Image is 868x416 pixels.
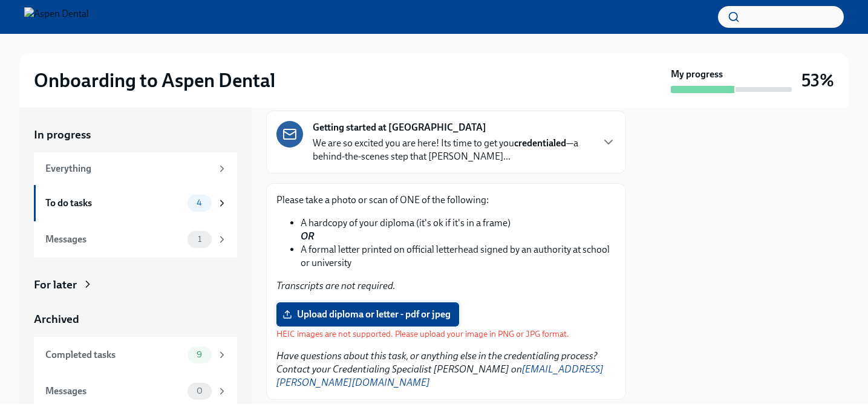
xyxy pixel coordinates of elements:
[276,328,569,340] p: HEIC images are not supported. Please upload your image in PNG or JPG format.
[34,373,237,409] a: Messages0
[34,127,237,143] a: In progress
[24,7,89,27] img: Aspen Dental
[45,162,212,175] div: Everything
[285,308,451,320] span: Upload diploma or letter - pdf or jpeg
[45,197,183,210] div: To do tasks
[34,337,237,373] a: Completed tasks9
[34,277,237,293] a: For later
[45,233,183,246] div: Messages
[514,137,566,149] strong: credentialed
[671,68,723,81] strong: My progress
[189,350,209,359] span: 9
[189,198,209,207] span: 4
[276,280,396,291] em: Transcripts are not required.
[34,185,237,221] a: To do tasks4
[189,386,210,395] span: 0
[45,385,183,398] div: Messages
[34,68,275,93] h2: Onboarding to Aspen Dental
[301,230,314,242] strong: OR
[191,235,209,244] span: 1
[34,277,77,293] div: For later
[276,193,616,207] p: Please take a photo or scan of ONE of the following:
[801,70,834,91] h3: 53%
[276,302,459,327] label: Upload diploma or letter - pdf or jpeg
[45,348,183,362] div: Completed tasks
[313,137,592,163] p: We are so excited you are here! Its time to get you —a behind-the-scenes step that [PERSON_NAME]...
[34,152,237,185] a: Everything
[34,311,237,327] a: Archived
[301,216,616,243] li: A hardcopy of your diploma (it's ok if it's in a frame)
[313,121,486,134] strong: Getting started at [GEOGRAPHIC_DATA]
[301,243,616,270] li: A formal letter printed on official letterhead signed by an authority at school or university
[276,350,604,388] em: Have questions about this task, or anything else in the credentialing process? Contact your Crede...
[34,221,237,258] a: Messages1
